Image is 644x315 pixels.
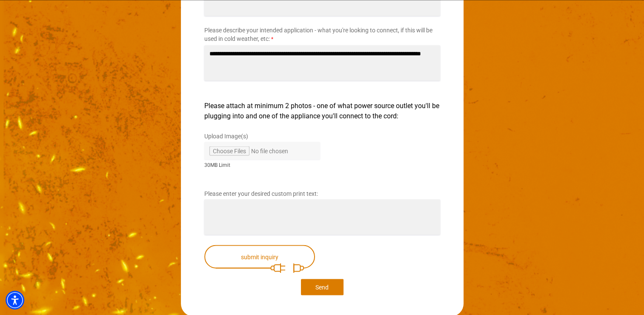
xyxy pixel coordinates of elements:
span: Upload Image(s) [204,132,248,139]
p: Please attach at minimum 2 photos - one of what power source outlet you'll be plugging into and o... [204,101,440,121]
span: Please enter your desired custom print text: [204,190,318,197]
div: Accessibility Menu [6,291,24,309]
button: submit inquiry [204,245,315,269]
span: Please describe your intended application - what you're looking to connect, if this will be used ... [204,27,432,42]
small: 30MB Limit [204,161,320,169]
button: Send [301,279,343,295]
